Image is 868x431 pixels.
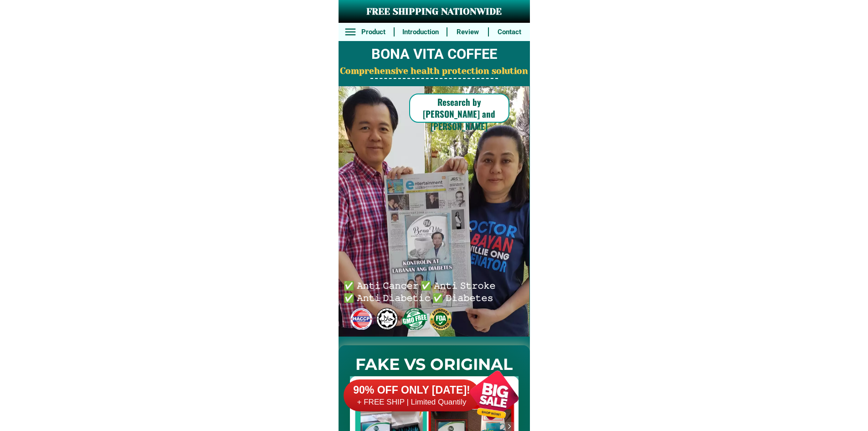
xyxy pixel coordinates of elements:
h2: FAKE VS ORIGINAL [339,353,530,377]
h6: Product [358,27,389,37]
h6: 90% OFF ONLY [DATE]! [344,384,480,397]
h6: Research by [PERSON_NAME] and [PERSON_NAME] [409,96,509,132]
h3: FREE SHIPPING NATIONWIDE [339,5,530,19]
h6: ✅ 𝙰𝚗𝚝𝚒 𝙲𝚊𝚗𝚌𝚎𝚛 ✅ 𝙰𝚗𝚝𝚒 𝚂𝚝𝚛𝚘𝚔𝚎 ✅ 𝙰𝚗𝚝𝚒 𝙳𝚒𝚊𝚋𝚎𝚝𝚒𝚌 ✅ 𝙳𝚒𝚊𝚋𝚎𝚝𝚎𝚜 [344,279,499,303]
h2: BONA VITA COFFEE [339,44,530,65]
h6: Contact [494,27,525,37]
h6: Introduction [399,27,442,37]
h6: Review [452,27,483,37]
h2: Comprehensive health protection solution [339,65,530,78]
h6: + FREE SHIP | Limited Quantily [344,397,480,407]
